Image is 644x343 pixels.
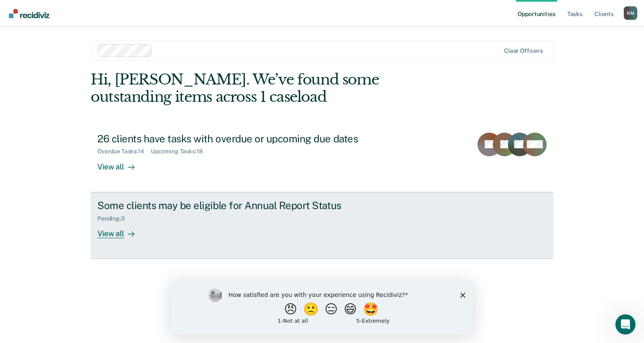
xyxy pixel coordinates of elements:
a: Some clients may be eligible for Annual Report StatusPending:3View all [91,192,553,259]
div: Clear officers [504,47,543,54]
div: Upcoming Tasks : 18 [151,148,209,155]
div: N M [624,6,637,20]
div: View all [97,155,145,171]
iframe: Intercom live chat [615,314,636,335]
div: Overdue Tasks : 14 [97,148,151,155]
a: 26 clients have tasks with overdue or upcoming due datesOverdue Tasks:14Upcoming Tasks:18View all [91,126,553,192]
div: 26 clients have tasks with overdue or upcoming due dates [97,133,393,145]
div: View all [97,222,145,238]
div: Some clients may be eligible for Annual Report Status [97,199,393,212]
img: Recidiviz [9,9,49,18]
div: Hi, [PERSON_NAME]. We’ve found some outstanding items across 1 caseload [91,71,461,106]
div: Pending : 3 [97,215,131,222]
button: Profile dropdown button [624,6,637,20]
iframe: Survey by Kim from Recidiviz [171,280,473,335]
